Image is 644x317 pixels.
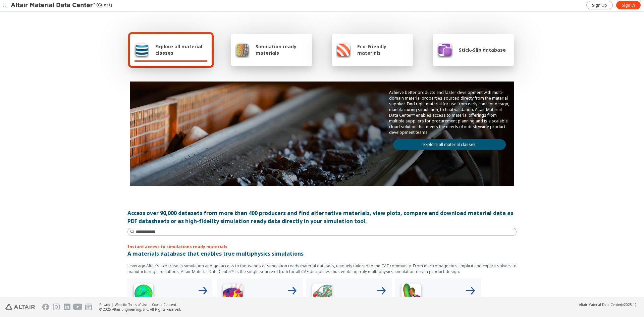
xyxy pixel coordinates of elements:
img: Altair Material Data Center [11,2,96,9]
img: Eco-Friendly materials [336,42,351,58]
div: (v2025.1) [579,302,636,307]
p: A materials database that enables true multiphysics simulations [127,250,517,258]
span: Explore all material classes [155,43,208,56]
span: Altair Material Data Center [579,302,621,307]
p: Leverage Altair’s expertise in simulation and get access to thousands of simulation ready materia... [127,263,517,274]
a: Sign Up [586,1,613,9]
img: Altair Engineering [5,304,35,310]
p: Achieve better products and faster development with multi-domain material properties sourced dire... [389,90,510,135]
span: Eco-Friendly materials [357,43,409,56]
div: © 2025 Altair Engineering, Inc. All Rights Reserved. [99,307,181,312]
img: High Frequency Icon [130,281,157,308]
a: Privacy [99,302,110,307]
span: Simulation ready materials [256,43,308,56]
span: Sign Up [592,3,607,8]
div: Access over 90,000 datasets from more than 400 producers and find alternative materials, view plo... [127,209,517,225]
img: Stick-Slip database [437,42,453,58]
img: Structural Analyses Icon [309,281,335,308]
div: (Guest) [11,2,112,9]
img: Low Frequency Icon [219,281,246,308]
img: Simulation ready materials [235,42,250,58]
a: Website Terms of Use [115,302,147,307]
a: Sign In [616,1,641,9]
img: Crash Analyses Icon [398,281,425,308]
p: Instant access to simulations ready materials [127,244,517,250]
span: Sign In [622,3,635,8]
a: Cookie Consent [152,302,176,307]
a: Explore all material classes [393,139,506,150]
span: Stick-Slip database [459,47,506,53]
img: Explore all material classes [134,42,149,58]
